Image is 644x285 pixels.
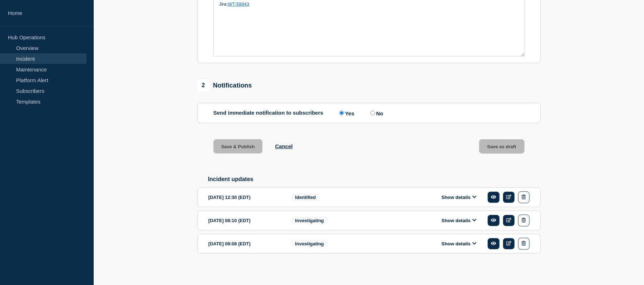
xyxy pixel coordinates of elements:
[439,241,479,247] button: Show details
[291,216,329,225] span: Investigating
[197,79,210,91] span: 2
[208,238,280,250] div: [DATE] 08:08 (EDT)
[213,110,525,116] div: Send immediate notification to subscribers
[208,176,541,182] h2: Incident updates
[291,193,321,201] span: Identified
[369,110,383,116] label: No
[275,143,292,149] button: Cancel
[219,1,519,7] p: Jira:
[339,111,344,115] input: Yes
[213,110,324,116] p: Send immediate notification to subscribers
[208,191,280,203] div: [DATE] 12:30 (EDT)
[479,139,525,154] button: Save as draft
[370,111,375,115] input: No
[439,194,479,200] button: Show details
[291,240,329,248] span: Investigating
[228,1,249,7] a: WT-59943
[197,79,252,91] div: Notifications
[213,139,263,154] button: Save & Publish
[338,110,354,116] label: Yes
[208,215,280,226] div: [DATE] 08:10 (EDT)
[439,217,479,224] button: Show details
